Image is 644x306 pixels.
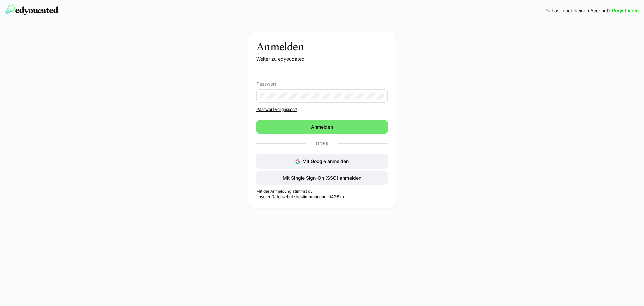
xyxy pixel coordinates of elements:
[256,154,388,169] button: Mit Google anmelden
[256,40,388,53] h3: Anmelden
[256,189,388,200] p: Mit der Anmeldung stimmst du unseren und zu.
[282,175,362,181] span: Mit Single Sign-On (SSO) anmelden
[5,5,58,15] img: edyoucated
[544,7,611,14] span: Du hast noch keinen Account?
[612,7,639,14] a: Registrieren
[256,56,388,62] p: Weiter zu edyoucated
[256,107,388,112] a: Passwort vergessen?
[310,124,334,130] span: Anmelden
[306,139,338,148] p: Oder
[256,120,388,134] button: Anmelden
[302,158,349,164] span: Mit Google anmelden
[256,81,276,87] span: Passwort
[331,194,339,199] a: AGB
[256,171,388,185] button: Mit Single Sign-On (SSO) anmelden
[271,194,324,199] a: Datenschutzbestimmungen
